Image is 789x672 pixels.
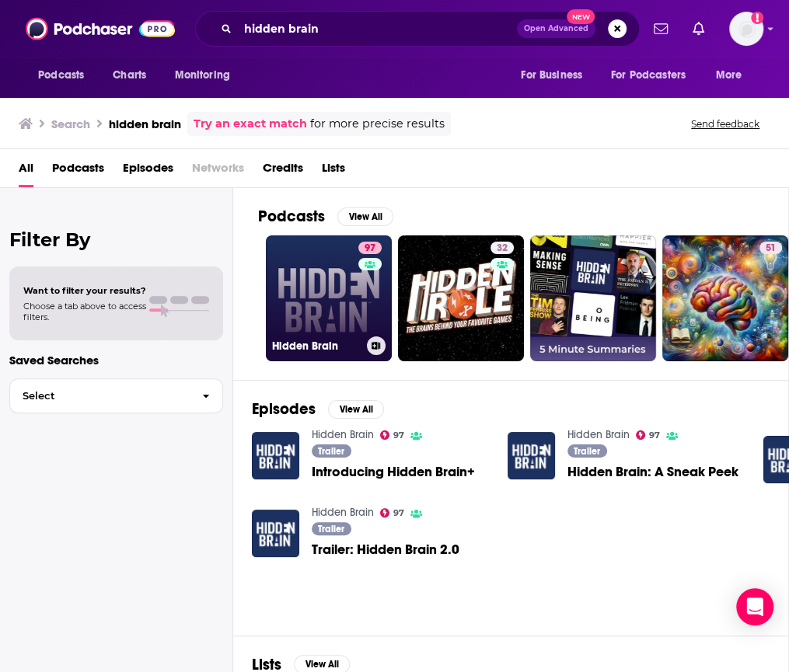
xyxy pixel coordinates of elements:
span: for more precise results [310,115,445,133]
a: Try an exact match [194,115,307,133]
span: 97 [393,432,404,439]
svg: Add a profile image [751,12,763,24]
p: Saved Searches [9,353,223,367]
a: EpisodesView All [252,399,384,419]
span: Trailer [318,524,344,534]
button: Send feedback [686,117,764,131]
span: Open Advanced [524,25,588,33]
button: Open AdvancedNew [517,19,595,38]
a: Introducing Hidden Brain+ [312,465,475,479]
h2: Filter By [9,228,223,251]
a: 97 [380,508,405,517]
a: 32 [491,242,514,254]
a: Hidden Brain [312,428,374,441]
div: Open Intercom Messenger [736,588,773,625]
a: 97Hidden Brain [266,235,392,361]
span: Charts [113,64,146,86]
a: Charts [103,61,155,90]
button: View All [337,207,393,226]
h3: Hidden Brain [272,339,361,353]
span: 51 [766,241,776,256]
span: New [567,9,595,24]
button: Select [9,378,223,413]
img: Podchaser - Follow, Share and Rate Podcasts [26,14,175,44]
button: open menu [705,61,762,90]
span: Choose a tab above to access filters. [23,301,146,322]
a: Hidden Brain: A Sneak Peek [567,465,738,479]
div: Search podcasts, credits, & more... [195,11,640,47]
a: Lists [322,155,345,187]
span: More [716,64,742,86]
span: Networks [192,155,244,187]
span: Logged in as Goodboy8 [729,12,763,46]
a: Show notifications dropdown [648,16,674,42]
button: open menu [510,61,602,90]
h2: Episodes [252,399,316,419]
a: Show notifications dropdown [686,16,710,42]
button: open menu [27,61,104,90]
span: Want to filter your results? [23,285,146,296]
button: open menu [601,61,708,90]
a: Episodes [123,155,173,187]
span: 97 [365,241,375,256]
h2: Podcasts [258,207,325,226]
a: Hidden Brain [312,506,374,519]
span: Podcasts [38,64,84,86]
span: 97 [649,432,660,439]
h3: Search [51,117,90,131]
span: Monitoring [174,64,229,86]
span: For Podcasters [611,64,686,86]
span: 32 [497,241,508,256]
a: Hidden Brain [567,428,630,441]
a: 97 [636,430,661,440]
img: Introducing Hidden Brain+ [252,432,299,479]
a: Trailer: Hidden Brain 2.0 [312,543,459,556]
input: Search podcasts, credits, & more... [238,16,517,41]
button: Show profile menu [729,12,763,46]
a: Credits [263,155,303,187]
span: Select [10,391,190,401]
a: 97 [380,430,405,440]
img: Hidden Brain: A Sneak Peek [508,432,555,479]
a: All [19,155,33,187]
a: PodcastsView All [258,207,393,226]
a: Podcasts [52,155,104,187]
span: Trailer [574,447,600,456]
h3: hidden brain [109,117,181,131]
span: 97 [393,510,404,517]
button: open menu [163,61,250,90]
img: User Profile [729,12,763,46]
a: 32 [398,235,524,361]
img: Trailer: Hidden Brain 2.0 [252,510,299,557]
a: 97 [358,242,382,254]
a: 51 [662,235,788,361]
button: View All [328,400,384,419]
span: Trailer [318,447,344,456]
a: 51 [759,242,782,254]
span: For Business [521,64,582,86]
